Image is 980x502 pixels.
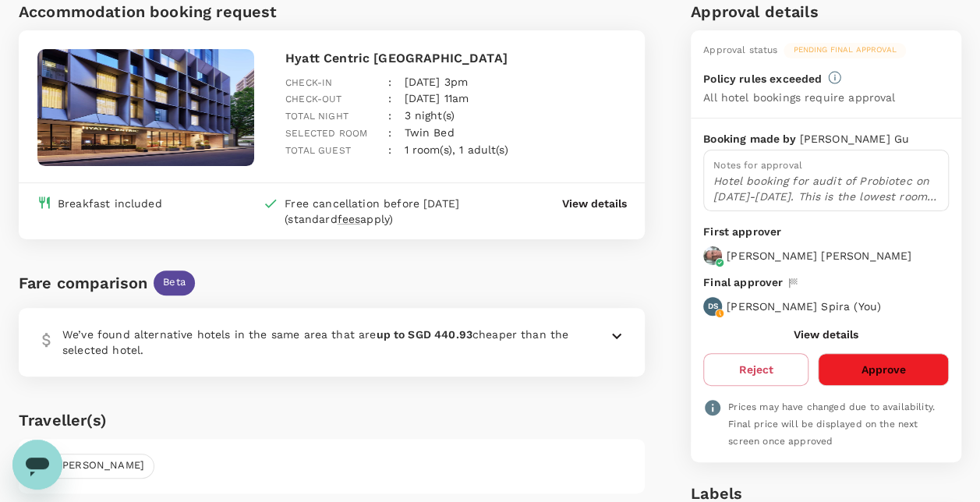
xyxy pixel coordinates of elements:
span: Total night [285,111,348,122]
h6: Traveller(s) [19,408,645,433]
p: Hotel booking for audit of Probiotec on [DATE]-[DATE]. This is the lowest room price of the hotel... [713,173,939,204]
p: Policy rules exceeded [703,71,822,87]
div: : [376,129,391,159]
span: Pending final approval [784,44,905,55]
p: DS [707,301,717,312]
span: Check-out [285,94,341,104]
div: : [376,62,391,91]
iframe: Button to launch messaging window [12,440,62,490]
b: up to SGD 440.93 [376,328,472,341]
span: Prices may have changed due to availability. Final price will be displayed on the next screen onc... [728,401,935,447]
p: [PERSON_NAME] [PERSON_NAME] [727,248,911,263]
p: Booking made by [703,131,799,147]
p: [DATE] 11am [404,90,469,106]
div: : [376,112,391,142]
div: Breakfast included [58,196,162,211]
p: We’ve found alternative hotels in the same area that are cheaper than the selected hotel. [62,327,571,358]
p: Final approver [703,274,783,291]
span: Beta [154,275,195,290]
div: Fare comparison [19,270,147,295]
div: Approval status [703,43,777,58]
p: Twin Bed [404,125,454,140]
button: View details [561,196,626,211]
p: [PERSON_NAME] Gu [799,131,908,147]
div: : [376,95,391,125]
span: Total guest [285,145,351,156]
div: Free cancellation before [DATE] (standard apply) [285,196,501,227]
span: Selected room [285,128,367,139]
span: fees [338,213,361,225]
button: View details [794,328,858,341]
p: [DATE] 3pm [404,74,468,90]
img: avatar-679729af9386b.jpeg [703,246,722,265]
p: 3 night(s) [404,108,455,123]
span: Notes for approval [713,160,802,171]
p: First approver [703,224,949,240]
div: : [376,78,391,108]
button: Reject [703,353,808,386]
span: [PERSON_NAME] [49,458,154,473]
p: 1 room(s), 1 adult(s) [404,142,508,157]
p: All hotel bookings require approval [703,90,895,105]
img: hotel [37,49,254,166]
span: Check-in [285,77,332,88]
p: [PERSON_NAME] Spira ( You ) [727,299,881,314]
button: Approve [818,353,949,386]
p: Hyatt Centric [GEOGRAPHIC_DATA] [285,49,626,68]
